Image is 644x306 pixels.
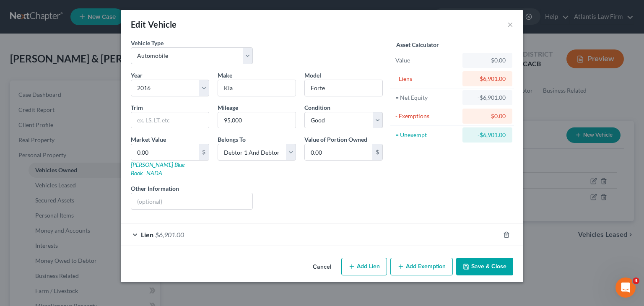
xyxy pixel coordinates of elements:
label: Trim [131,103,143,112]
button: Add Lien [341,258,387,275]
div: $ [372,144,382,160]
span: Lien [141,231,153,239]
input: -- [218,112,296,128]
div: = Net Equity [395,93,459,102]
input: 0.00 [131,144,199,160]
div: $6,901.00 [469,75,506,83]
div: $ [199,144,209,160]
button: Save & Close [456,258,513,275]
button: × [507,19,513,29]
span: 4 [633,277,639,284]
label: Vehicle Type [131,39,164,47]
iframe: Intercom live chat [615,277,636,298]
div: = Unexempt [395,131,459,139]
button: Cancel [306,259,338,275]
label: Value of Portion Owned [304,135,367,144]
label: Market Value [131,135,166,144]
a: NADA [146,169,162,176]
input: (optional) [131,193,252,209]
input: ex. Nissan [218,80,296,96]
label: Condition [304,103,330,112]
input: ex. LS, LT, etc [131,112,209,128]
span: $6,901.00 [155,231,184,239]
label: Mileage [218,103,238,112]
div: -$6,901.00 [469,131,506,139]
div: - Liens [395,75,459,83]
div: -$6,901.00 [469,93,506,102]
div: $0.00 [469,56,506,65]
input: 0.00 [305,144,372,160]
a: [PERSON_NAME] Blue Book [131,161,184,176]
label: Year [131,71,143,80]
span: Belongs To [218,136,246,143]
label: Model [304,71,321,80]
label: Asset Calculator [396,40,439,49]
input: ex. Altima [305,80,382,96]
span: Make [218,72,232,79]
button: Add Exemption [390,258,453,275]
div: Value [395,56,459,65]
div: $0.00 [469,112,506,120]
div: Edit Vehicle [131,18,177,30]
label: Other Information [131,184,179,193]
div: - Exemptions [395,112,459,120]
